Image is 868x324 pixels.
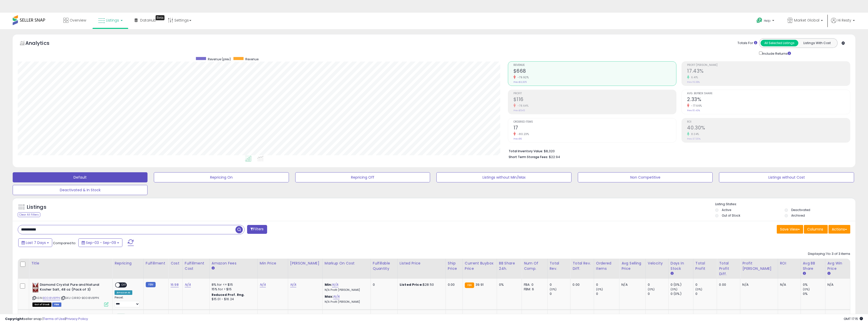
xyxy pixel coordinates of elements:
[780,282,797,287] div: N/A
[448,261,460,271] div: Ship Price
[43,316,65,321] a: Terms of Use
[513,92,676,95] span: Profit
[798,40,836,46] button: Listings With Cost
[290,261,320,266] div: [PERSON_NAME]
[695,282,717,287] div: 0
[70,18,86,23] span: Overview
[245,57,258,61] span: Revenue
[550,292,570,296] div: 0
[325,288,367,292] p: N/A Profit [PERSON_NAME]
[648,261,666,266] div: Velocity
[156,15,164,20] div: Tooltip anchor
[827,261,848,271] div: Avg Win Price
[689,104,702,108] small: -77.66%
[715,202,855,207] p: Listing States:
[596,282,619,287] div: 0
[5,316,24,321] strong: Copyright
[509,155,548,159] b: Short Term Storage Fees:
[260,282,266,287] a: N/A
[260,314,269,319] a: 36.95
[448,282,459,287] div: 0.00
[509,149,543,153] b: Total Inventory Value:
[621,261,643,271] div: Avg Selling Price
[164,13,195,28] a: Settings
[844,316,863,321] span: 2025-09-17 17:15 GMT
[52,302,61,307] span: FBM
[27,204,46,211] h5: Listings
[516,104,529,108] small: -78.64%
[247,225,267,234] button: Filters
[185,261,207,271] div: Fulfillment Cost
[828,225,850,234] button: Actions
[687,92,850,95] span: Avg. Buybox Share
[572,282,590,287] div: 0.00
[171,314,179,319] a: 16.98
[550,282,570,287] div: 0
[803,287,810,291] small: (0%)
[516,132,529,136] small: -80.23%
[550,261,568,271] div: Total Rev.
[648,287,655,291] small: (0%)
[596,287,603,291] small: (0%)
[648,282,668,287] div: 0
[18,238,52,247] button: Last 7 Days
[212,261,255,266] div: Amazon Fees
[777,225,803,234] button: Save View
[764,18,771,23] span: Help
[737,41,757,46] div: Totals For
[40,282,101,293] b: Diamond Crystal Pure and Natural Kosher Salt, 48 oz (Pack of 3)
[838,18,851,23] span: Hi Resty
[171,261,180,266] div: Cost
[827,282,846,287] div: N/A
[687,81,700,84] small: Prev: 16.38%
[32,282,108,306] div: ASIN:
[499,282,518,287] div: 0%
[831,18,855,29] a: Hi Resty
[53,241,76,245] span: Compared to:
[780,261,799,266] div: ROI
[695,292,717,296] div: 0
[761,40,798,46] button: All Selected Listings
[13,172,147,182] button: Default
[513,81,527,84] small: Prev: $3,325
[120,283,128,287] span: OFF
[332,282,338,287] a: N/A
[742,261,775,271] div: Profit [PERSON_NAME]
[695,261,715,271] div: Total Profit
[131,13,160,28] a: DataHub
[212,287,254,292] div: 15% for > $15
[687,125,850,132] h2: 40.30%
[513,109,525,112] small: Prev: $545
[550,287,557,291] small: (0%)
[671,271,674,276] small: Days In Stock.
[78,238,122,247] button: Sep-03 - Sep-09
[621,282,642,287] div: N/A
[208,57,231,61] span: Revenue (prev)
[400,282,442,287] div: $28.50
[524,287,543,292] div: FBM: 6
[719,261,738,277] div: Total Profit Diff.
[5,317,88,321] div: seller snap | |
[808,252,850,256] div: Displaying 1 to 3 of 3 items
[212,282,254,287] div: 8% for <= $15
[86,240,116,245] span: Sep-03 - Sep-09
[325,300,367,304] p: N/A Profit [PERSON_NAME]
[332,314,341,319] a: 28.74
[115,261,141,266] div: Repricing
[524,261,545,271] div: Num of Comp.
[146,261,166,266] div: Fulfillment
[400,261,444,266] div: Listed Price
[791,208,810,212] label: Deactivated
[260,261,286,266] div: Min Price
[509,148,846,154] li: $8,320
[18,212,40,217] div: Clear All Filters
[755,50,797,56] div: Include Returns
[513,125,676,132] h2: 17
[25,40,59,48] h5: Analytics
[400,314,423,318] b: Listed Price:
[687,97,850,103] h2: 2.33%
[516,75,529,79] small: -79.92%
[742,282,774,287] div: N/A
[61,296,99,300] span: | SKU: CIRRO-B00I8V8PPK
[290,282,296,287] a: N/A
